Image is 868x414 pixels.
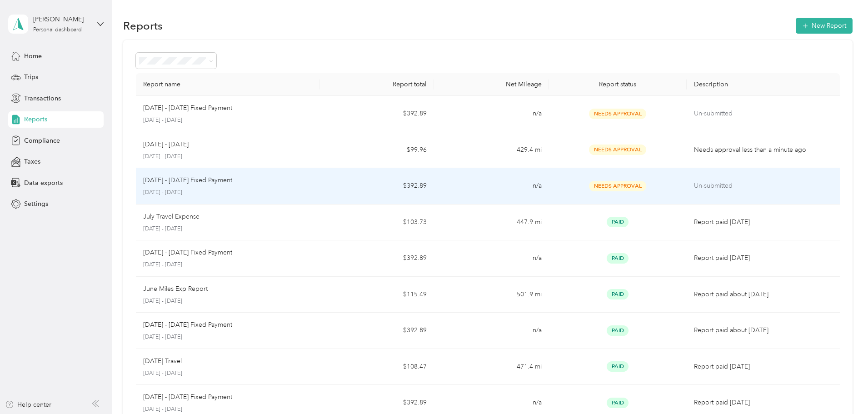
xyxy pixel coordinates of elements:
[434,277,549,313] td: 501.9 mi
[24,199,48,209] span: Settings
[434,132,549,169] td: 429.4 mi
[319,132,434,169] td: $99.96
[143,356,182,366] p: [DATE] Travel
[607,217,629,227] span: Paid
[24,115,47,124] span: Reports
[694,398,833,408] p: Report paid [DATE]
[694,217,833,227] p: Report paid [DATE]
[143,333,312,341] p: [DATE] - [DATE]
[589,109,646,119] span: Needs Approval
[143,320,232,330] p: [DATE] - [DATE] Fixed Payment
[319,168,434,205] td: $392.89
[143,103,232,113] p: [DATE] - [DATE] Fixed Payment
[143,153,312,161] p: [DATE] - [DATE]
[434,96,549,132] td: n/a
[694,253,833,263] p: Report paid [DATE]
[143,284,208,294] p: June Miles Exp Report
[434,313,549,349] td: n/a
[434,205,549,241] td: 447.9 mi
[556,80,679,88] div: Report status
[319,240,434,277] td: $392.89
[434,349,549,385] td: 471.4 mi
[143,392,232,402] p: [DATE] - [DATE] Fixed Payment
[143,261,312,269] p: [DATE] - [DATE]
[143,297,312,305] p: [DATE] - [DATE]
[143,405,312,414] p: [DATE] - [DATE]
[817,363,868,414] iframe: Everlance-gr Chat Button Frame
[434,73,549,96] th: Net Mileage
[5,400,51,409] button: Help center
[123,21,163,30] h1: Reports
[143,175,232,185] p: [DATE] - [DATE] Fixed Payment
[694,325,833,335] p: Report paid about [DATE]
[24,72,38,82] span: Trips
[694,109,833,119] p: Un-submitted
[607,325,629,336] span: Paid
[24,51,42,61] span: Home
[694,289,833,299] p: Report paid about [DATE]
[589,181,646,191] span: Needs Approval
[607,361,629,372] span: Paid
[319,313,434,349] td: $392.89
[694,145,833,155] p: Needs approval less than a minute ago
[694,362,833,372] p: Report paid [DATE]
[33,27,82,33] div: Personal dashboard
[143,116,312,125] p: [DATE] - [DATE]
[24,94,61,103] span: Transactions
[694,181,833,191] p: Un-submitted
[136,73,319,96] th: Report name
[143,369,312,378] p: [DATE] - [DATE]
[607,289,629,299] span: Paid
[319,349,434,385] td: $108.47
[24,157,40,166] span: Taxes
[319,205,434,241] td: $103.73
[607,398,629,408] span: Paid
[607,253,629,264] span: Paid
[434,168,549,205] td: n/a
[319,96,434,132] td: $392.89
[143,212,200,222] p: July Travel Expense
[687,73,840,96] th: Description
[143,140,189,150] p: [DATE] - [DATE]
[33,15,90,24] div: [PERSON_NAME]
[143,225,312,233] p: [DATE] - [DATE]
[796,18,853,34] button: New Report
[589,145,646,155] span: Needs Approval
[143,248,232,258] p: [DATE] - [DATE] Fixed Payment
[319,73,434,96] th: Report total
[434,240,549,277] td: n/a
[319,277,434,313] td: $115.49
[24,178,63,188] span: Data exports
[143,189,312,197] p: [DATE] - [DATE]
[24,136,60,145] span: Compliance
